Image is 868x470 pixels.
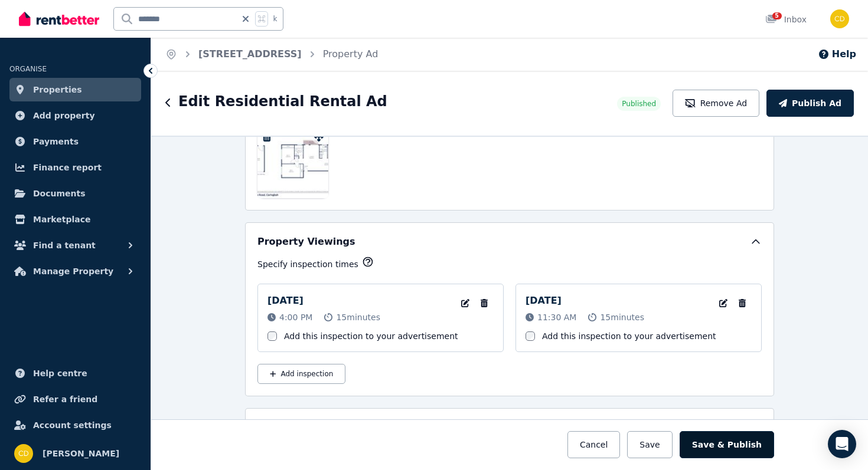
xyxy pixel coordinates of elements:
[284,330,458,342] label: Add this inspection to your advertisement
[766,90,854,117] button: Publish Ad
[19,10,99,28] img: RentBetter
[33,160,102,175] span: Finance report
[33,238,96,252] span: Find a tenant
[279,311,312,323] span: 4:00 PM
[33,186,86,201] span: Documents
[9,259,141,283] button: Manage Property
[257,235,355,249] h5: Property Viewings
[9,130,141,153] a: Payments
[257,258,358,270] p: Specify inspection times
[600,311,644,323] span: 15 minutes
[9,387,141,411] a: Refer a friend
[33,264,113,278] span: Manage Property
[680,431,774,458] button: Save & Publish
[9,208,141,231] a: Marketplace
[542,330,716,342] label: Add this inspection to your advertisement
[33,392,97,406] span: Refer a friend
[828,430,856,458] div: Open Intercom Messenger
[9,104,141,127] a: Add property
[33,134,79,149] span: Payments
[9,156,141,179] a: Finance report
[151,38,392,71] nav: Breadcrumb
[673,90,759,117] button: Remove Ad
[33,212,90,226] span: Marketplace
[257,364,345,384] button: Add inspection
[273,14,277,24] span: k
[772,12,782,19] span: 5
[765,14,807,25] div: Inbox
[33,366,87,380] span: Help centre
[9,361,141,385] a: Help centre
[567,431,620,458] button: Cancel
[33,418,112,432] span: Account settings
[9,65,47,73] span: ORGANISE
[267,294,304,308] p: [DATE]
[537,311,576,323] span: 11:30 AM
[622,99,656,109] span: Published
[198,48,302,60] a: [STREET_ADDRESS]
[33,83,82,97] span: Properties
[818,47,856,61] button: Help
[9,234,141,257] button: Find a tenant
[526,294,562,308] p: [DATE]
[14,444,33,463] img: Chris Dimitropoulos
[9,182,141,205] a: Documents
[178,92,387,111] h1: Edit Residential Rental Ad
[336,311,380,323] span: 15 minutes
[33,109,95,123] span: Add property
[9,413,141,437] a: Account settings
[323,48,378,60] a: Property Ad
[627,431,672,458] button: Save
[830,9,849,28] img: Chris Dimitropoulos
[9,78,141,101] a: Properties
[43,446,119,461] span: [PERSON_NAME]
